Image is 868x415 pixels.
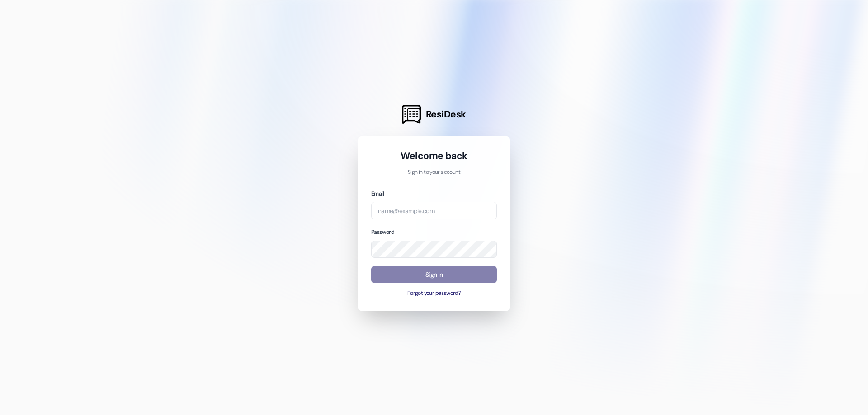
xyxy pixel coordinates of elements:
label: Password [371,228,394,236]
button: Forgot your password? [371,289,497,298]
h1: Welcome back [371,149,497,162]
label: Email [371,190,384,197]
input: name@example.com [371,202,497,219]
p: Sign in to your account [371,168,497,177]
span: ResiDesk [426,108,466,121]
img: ResiDesk Logo [402,105,421,124]
button: Sign In [371,266,497,284]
